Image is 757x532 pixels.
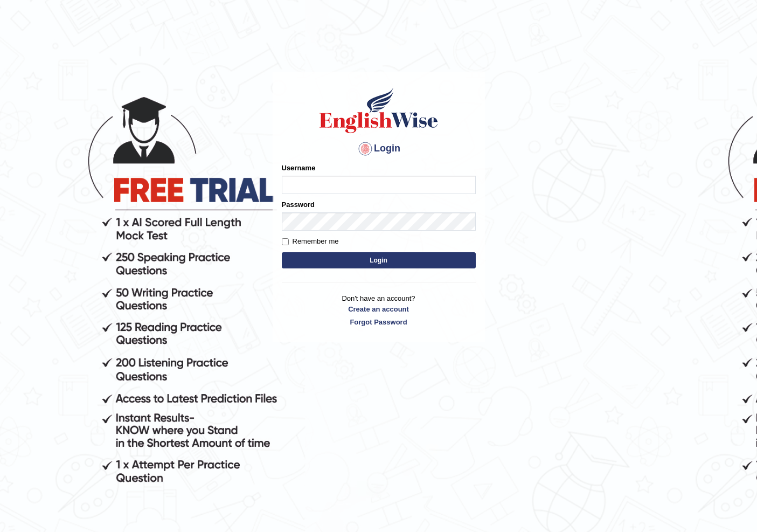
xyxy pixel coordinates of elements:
[282,317,476,327] a: Forgot Password
[282,293,476,327] p: Don't have an account?
[282,236,339,247] label: Remember me
[282,238,289,245] input: Remember me
[317,86,440,135] img: Logo of English Wise sign in for intelligent practice with AI
[282,252,476,268] button: Login
[282,199,315,210] label: Password
[282,163,316,173] label: Username
[282,140,476,157] h4: Login
[282,304,476,314] a: Create an account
